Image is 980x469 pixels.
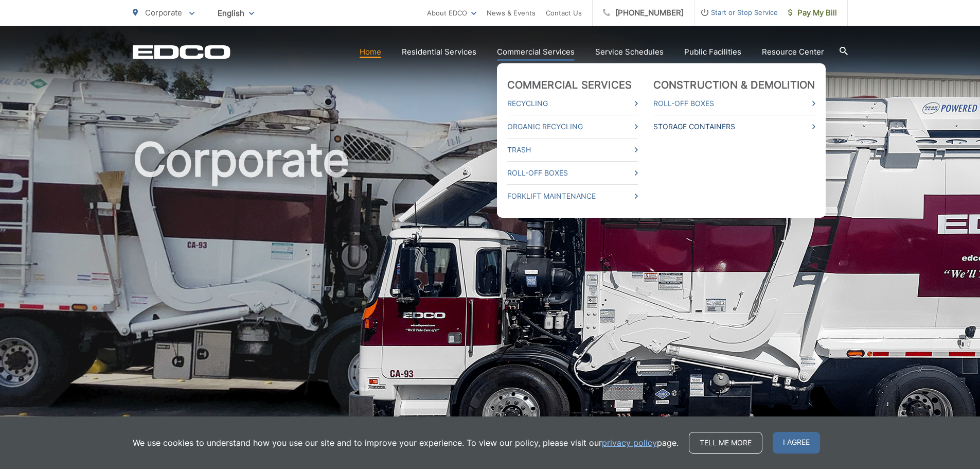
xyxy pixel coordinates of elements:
[133,437,679,449] p: We use cookies to understand how you use our site and to improve your experience. To view our pol...
[773,432,820,454] span: I agree
[653,97,815,110] a: Roll-Off Boxes
[133,134,848,460] h1: Corporate
[762,46,824,58] a: Resource Center
[497,46,575,58] a: Commercial Services
[595,46,664,58] a: Service Schedules
[507,79,632,91] a: Commercial Services
[402,46,476,58] a: Residential Services
[145,8,182,18] span: Corporate
[602,437,657,449] a: privacy policy
[689,432,762,454] a: Tell me more
[507,167,638,179] a: Roll-Off Boxes
[684,46,741,58] a: Public Facilities
[546,7,582,19] a: Contact Us
[487,7,536,19] a: News & Events
[788,7,837,19] span: Pay My Bill
[653,120,815,133] a: Storage Containers
[507,120,638,133] a: Organic Recycling
[653,79,815,91] a: Construction & Demolition
[427,7,476,19] a: About EDCO
[210,4,262,22] span: English
[507,144,638,156] a: Trash
[133,45,230,59] a: EDCD logo. Return to the homepage.
[507,190,638,202] a: Forklift Maintenance
[360,46,381,58] a: Home
[507,97,638,110] a: Recycling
